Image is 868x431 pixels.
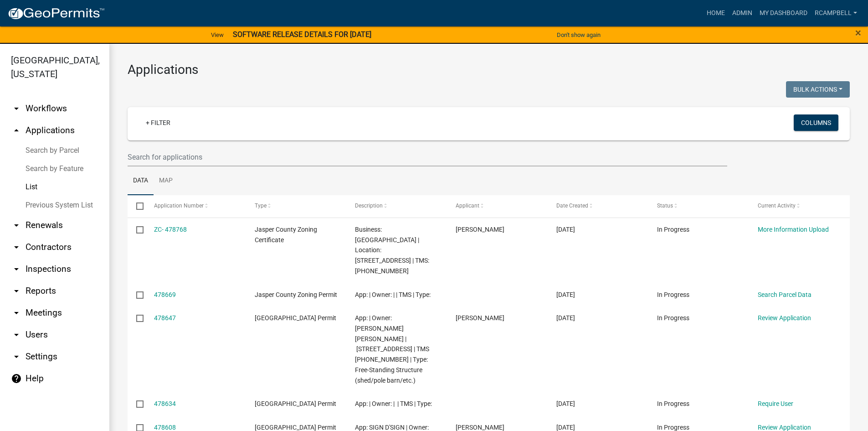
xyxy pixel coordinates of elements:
a: Require User [758,400,793,407]
a: 478608 [154,424,176,431]
span: In Progress [657,226,689,233]
i: arrow_drop_down [11,329,22,340]
span: Jasper County Building Permit [255,400,336,407]
span: App: | Owner: | | TMS | Type: [355,400,432,407]
a: ZC- 478768 [154,226,187,233]
span: Description [355,203,383,209]
span: Taylor Halpin [456,424,504,431]
button: Don't show again [553,27,604,42]
span: Jasper County Zoning Certificate [255,226,317,244]
i: arrow_drop_down [11,220,22,231]
datatable-header-cell: Applicant [447,195,548,217]
datatable-header-cell: Description [346,195,447,217]
span: Jasper County Building Permit [255,314,336,322]
i: arrow_drop_down [11,264,22,275]
span: App: | Owner: | | TMS | Type: [355,291,431,298]
span: Type [255,203,267,209]
a: Review Application [758,424,811,431]
span: Applicant [456,203,479,209]
span: Current Activity [758,203,796,209]
span: 09/15/2025 [556,291,575,298]
span: In Progress [657,424,689,431]
i: arrow_drop_down [11,286,22,296]
span: Jasper County Zoning Permit [255,291,337,298]
datatable-header-cell: Type [246,195,346,217]
a: 478647 [154,314,176,322]
span: 09/15/2025 [556,400,575,407]
span: In Progress [657,400,689,407]
i: arrow_drop_down [11,242,22,253]
a: Data [128,166,154,196]
span: 09/15/2025 [556,424,575,431]
i: help [11,373,22,384]
datatable-header-cell: Select [128,195,145,217]
a: More Information Upload [758,226,829,233]
i: arrow_drop_down [11,351,22,362]
button: Columns [794,114,838,131]
input: Search for applications [128,148,727,166]
span: Status [657,203,673,209]
span: Application Number [154,203,204,209]
datatable-header-cell: Current Activity [749,195,850,217]
span: In Progress [657,291,689,298]
span: 09/15/2025 [556,226,575,233]
span: × [855,26,861,39]
h3: Applications [128,62,850,78]
a: Admin [729,5,756,22]
a: Home [703,5,729,22]
span: Geovanny Tagle [456,314,504,322]
a: Review Application [758,314,811,322]
a: 478669 [154,291,176,298]
a: + Filter [139,114,178,131]
button: Bulk Actions [786,81,850,98]
a: 478634 [154,400,176,407]
a: My Dashboard [756,5,811,22]
span: App: | Owner: REYES GEOVANNY TAGLE | 234 BEES CREEK RD | TMS 064-17-03-022 | Type: Free-Standing ... [355,314,429,384]
datatable-header-cell: Application Number [145,195,246,217]
i: arrow_drop_up [11,125,22,136]
strong: SOFTWARE RELEASE DETAILS FOR [DATE] [233,30,371,39]
datatable-header-cell: Date Created [548,195,648,217]
a: Map [154,166,178,196]
span: In Progress [657,314,689,322]
a: rcampbell [811,5,861,22]
i: arrow_drop_down [11,307,22,318]
datatable-header-cell: Status [648,195,749,217]
a: Search Parcel Data [758,291,812,298]
span: 09/15/2025 [556,314,575,322]
span: Jasper County Building Permit [255,424,336,431]
span: Date Created [556,203,588,209]
span: Joshua brazil [456,226,504,233]
a: View [207,27,227,42]
i: arrow_drop_down [11,103,22,114]
button: Close [855,27,861,38]
span: Business: Brazilville | Location: 1181 SARDIS RD | TMS: 047-00-03-171 [355,226,429,275]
